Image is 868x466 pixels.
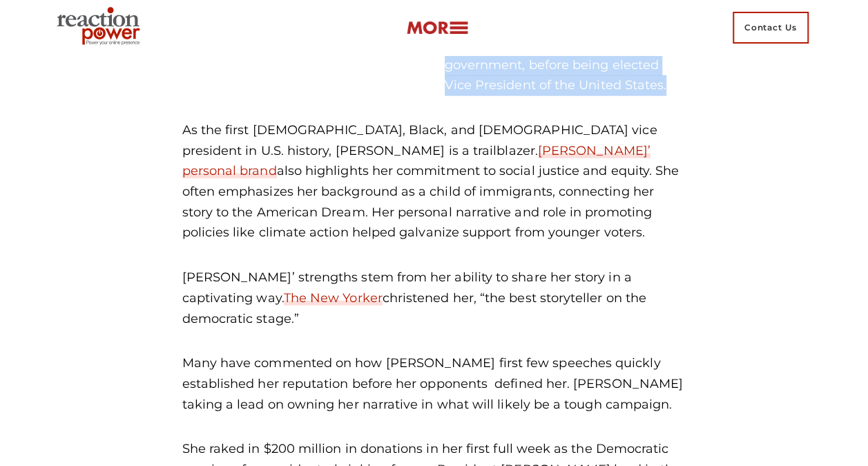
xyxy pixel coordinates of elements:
[733,12,809,44] span: Contact Us
[182,353,686,415] p: Many have commented on how [PERSON_NAME] first few speeches quickly established her reputation be...
[51,3,151,53] img: Executive Branding | Personal Branding Agency
[182,120,686,243] p: As the first [DEMOGRAPHIC_DATA], Black, and [DEMOGRAPHIC_DATA] vice president in U.S. history, [P...
[284,290,383,306] a: The New Yorker
[182,268,686,329] p: [PERSON_NAME]’ strengths stem from her ability to share her story in a captivating way. christene...
[406,20,468,36] img: more-btn.png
